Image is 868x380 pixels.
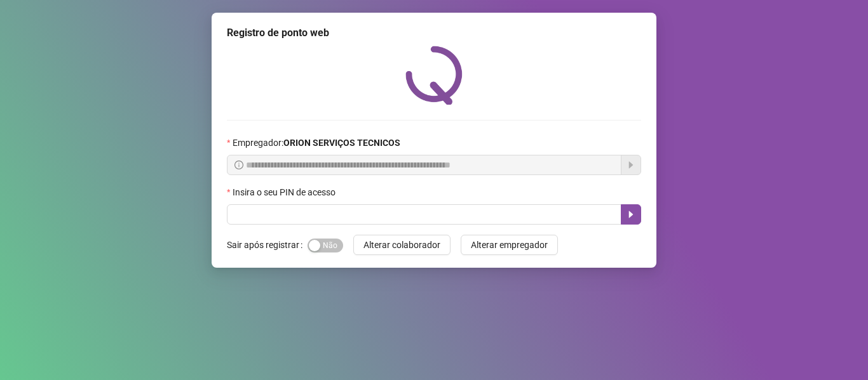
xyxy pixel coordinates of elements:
[233,136,400,150] span: Empregador :
[461,235,558,255] button: Alterar empregador
[227,25,641,41] div: Registro de ponto web
[227,185,344,199] label: Insira o seu PIN de acesso
[227,235,308,255] label: Sair após registrar
[405,46,463,105] img: QRPoint
[471,238,548,252] span: Alterar empregador
[626,209,636,219] span: caret-right
[363,238,440,252] span: Alterar colaborador
[234,161,243,169] span: info-circle
[353,235,451,255] button: Alterar colaborador
[283,138,400,148] strong: ORION SERVIÇOS TECNICOS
